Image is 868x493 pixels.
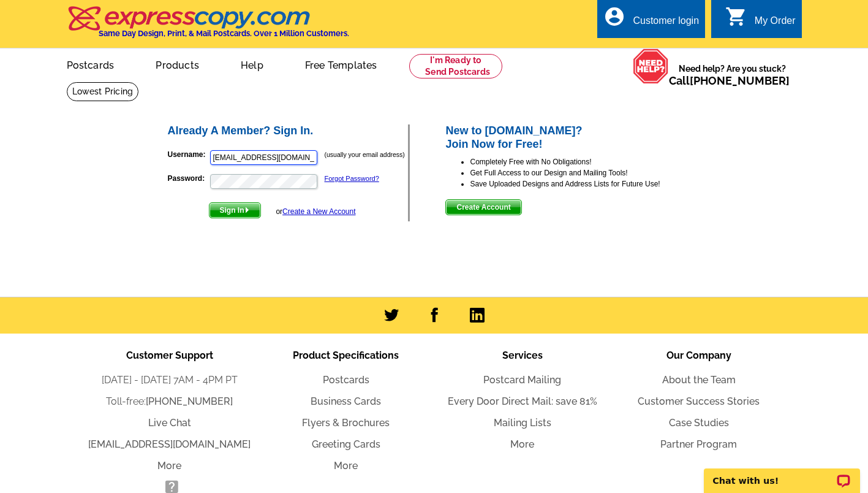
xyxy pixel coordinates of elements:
div: My Order [755,15,796,32]
a: [PHONE_NUMBER] [690,74,790,87]
img: button-next-arrow-white.png [244,207,250,213]
label: Username: [168,149,209,160]
label: Password: [168,173,209,184]
a: account_circle Customer login [603,13,699,29]
a: [PHONE_NUMBER] [146,396,233,407]
a: Postcards [323,374,369,386]
a: Postcard Mailing [483,374,561,386]
a: Customer Success Stories [638,396,760,407]
a: Products [136,50,219,78]
span: Product Specifications [293,350,399,361]
a: [EMAIL_ADDRESS][DOMAIN_NAME] [88,438,251,450]
h2: Already A Member? Sign In. [168,124,409,138]
span: Create Account [446,200,521,215]
a: Flyers & Brochures [302,417,390,429]
div: Customer login [633,15,699,32]
li: [DATE] - [DATE] 7AM - 4PM PT [81,373,258,388]
span: Services [502,350,543,361]
a: Create a New Account [282,207,355,216]
small: (usually your email address) [325,151,405,158]
a: More [510,438,534,450]
a: More [157,460,181,472]
a: Forgot Password? [325,175,379,182]
iframe: LiveChat chat widget [696,454,868,493]
a: Partner Program [660,438,737,450]
button: Create Account [445,199,521,215]
a: Every Door Direct Mail: save 81% [448,396,597,407]
a: Case Studies [669,417,729,429]
li: Completely Free with No Obligations! [470,156,702,167]
a: About the Team [662,374,736,386]
i: account_circle [603,6,625,28]
a: Business Cards [311,396,381,407]
h2: New to [DOMAIN_NAME]? Join Now for Free! [445,124,702,151]
span: Our Company [666,350,731,361]
i: shopping_cart [725,6,747,28]
button: Sign In [209,202,261,218]
a: Free Templates [285,50,397,78]
h4: Same Day Design, Print, & Mail Postcards. Over 1 Million Customers. [99,29,349,38]
span: Need help? Are you stuck? [669,63,796,87]
span: Sign In [209,203,260,218]
img: help [633,48,669,84]
span: Customer Support [126,350,213,361]
a: Live Chat [148,417,191,429]
a: Greeting Cards [312,438,380,450]
div: or [276,206,355,217]
a: Mailing Lists [494,417,551,429]
a: More [334,460,358,472]
a: Same Day Design, Print, & Mail Postcards. Over 1 Million Customers. [67,15,349,38]
li: Save Uploaded Designs and Address Lists for Future Use! [470,178,702,189]
span: Call [669,74,790,87]
li: Get Full Access to our Design and Mailing Tools! [470,167,702,178]
li: Toll-free: [81,394,258,409]
a: Postcards [47,50,134,78]
a: shopping_cart My Order [725,13,796,29]
a: Help [221,50,283,78]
